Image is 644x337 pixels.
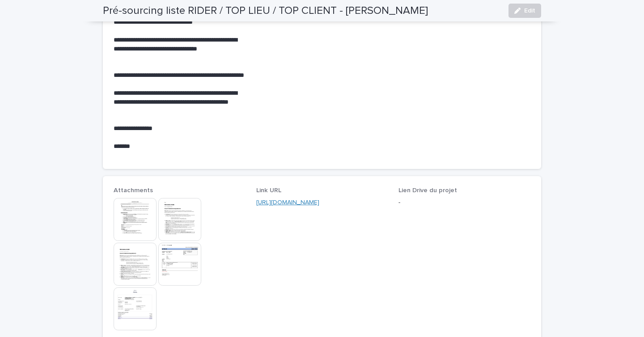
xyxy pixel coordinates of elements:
span: Lien Drive du projet [398,187,457,194]
h2: Pré-sourcing liste RIDER / TOP LIEU / TOP CLIENT - [PERSON_NAME] [103,4,428,17]
button: Edit [508,4,541,18]
p: - [398,198,530,207]
span: Attachments [114,187,153,194]
span: Edit [524,8,535,14]
span: Link URL [256,187,281,194]
a: [URL][DOMAIN_NAME] [256,199,319,206]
